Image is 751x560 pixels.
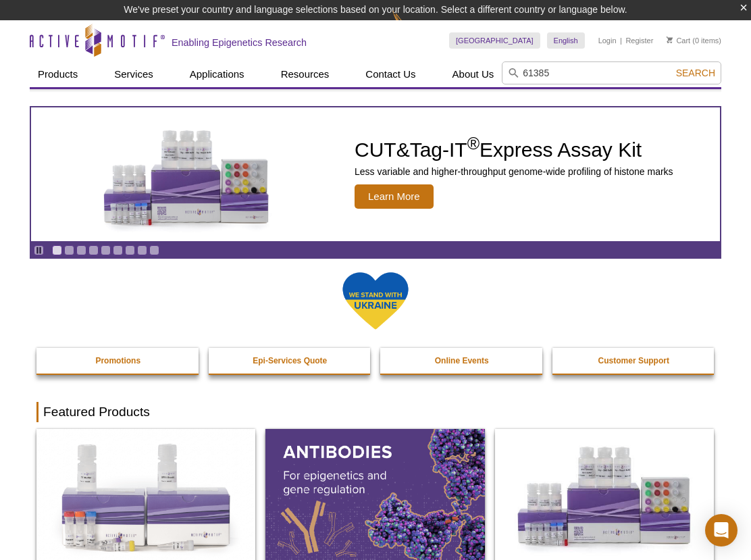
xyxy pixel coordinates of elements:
strong: Customer Support [598,356,669,365]
article: CUT&Tag-IT Express Assay Kit [31,107,720,241]
a: Toggle autoplay [34,245,44,255]
h2: CUT&Tag-IT Express Assay Kit [355,140,673,160]
a: Customer Support [552,348,716,374]
button: Search [672,67,719,79]
li: (0 items) [667,32,721,49]
a: About Us [444,61,502,87]
a: Contact Us [357,61,423,87]
li: | [620,32,622,49]
a: [GEOGRAPHIC_DATA] [449,32,540,49]
a: Go to slide 3 [76,245,86,255]
p: Less variable and higher-throughput genome-wide profiling of histone marks [355,166,673,178]
a: Online Events [380,348,544,374]
img: We Stand With Ukraine [342,271,409,331]
img: Your Cart [667,36,673,43]
a: Go to slide 6 [113,245,123,255]
span: Learn More [355,184,434,209]
a: Cart [667,36,690,45]
a: English [547,32,585,49]
input: Keyword, Cat. No. [502,61,721,84]
a: Go to slide 5 [101,245,111,255]
a: CUT&Tag-IT Express Assay Kit CUT&Tag-IT®Express Assay Kit Less variable and higher-throughput gen... [31,107,720,241]
a: Go to slide 4 [88,245,99,255]
a: Login [598,36,617,45]
strong: Epi-Services Quote [253,356,327,365]
a: Go to slide 9 [149,245,159,255]
div: Open Intercom Messenger [705,514,737,546]
a: Products [30,61,86,87]
strong: Promotions [95,356,140,365]
a: Go to slide 8 [137,245,147,255]
h2: Featured Products [36,402,715,422]
a: Applications [182,61,253,87]
sup: ® [467,134,480,153]
img: Change Here [392,10,428,42]
a: Promotions [36,348,200,374]
a: Go to slide 7 [125,245,135,255]
a: Go to slide 2 [64,245,74,255]
a: Register [625,36,653,45]
h2: Enabling Epigenetics Research [172,36,307,49]
span: Search [676,68,715,78]
a: Resources [273,61,338,87]
a: Go to slide 1 [52,245,62,255]
img: CUT&Tag-IT Express Assay Kit [75,100,298,249]
strong: Online Events [435,356,489,365]
a: Services [106,61,161,87]
a: Epi-Services Quote [209,348,372,374]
